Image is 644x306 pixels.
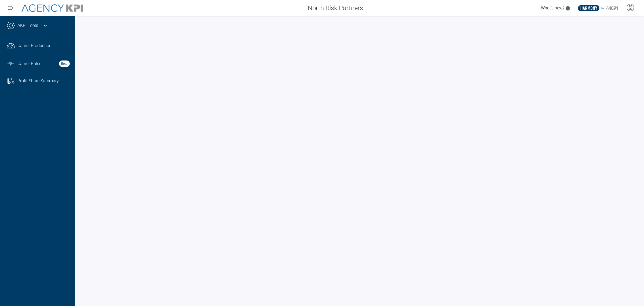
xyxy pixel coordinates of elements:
img: AgencyKPI [21,4,83,12]
span: What's new? [541,5,564,10]
span: North Risk Partners [308,3,363,13]
span: Profit Share Summary [17,78,59,84]
span: Carrier Production [17,42,52,49]
strong: Beta [59,61,70,67]
a: AKPI Tools [17,22,38,29]
span: Carrier Pulse [17,61,41,67]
